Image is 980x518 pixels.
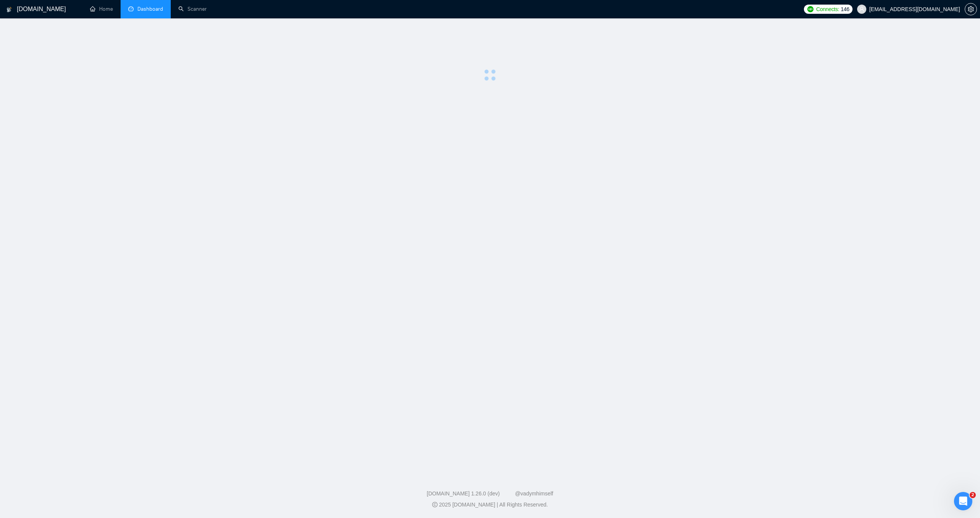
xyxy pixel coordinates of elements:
[859,7,864,12] span: user
[965,3,977,15] button: setting
[807,6,813,12] img: upwork-logo.png
[816,5,839,13] span: Connects:
[965,6,977,12] span: setting
[515,490,553,497] a: @vadymhimself
[970,492,976,498] span: 2
[432,502,438,507] span: copyright
[178,6,207,12] a: searchScanner
[954,492,972,510] iframe: Intercom live chat
[841,5,849,13] span: 146
[128,6,134,11] span: dashboard
[7,3,12,16] img: logo
[427,490,500,497] a: [DOMAIN_NAME] 1.26.0 (dev)
[6,501,974,509] div: 2025 [DOMAIN_NAME] | All Rights Reserved.
[90,6,113,12] a: homeHome
[965,6,977,12] a: setting
[137,6,163,12] span: Dashboard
